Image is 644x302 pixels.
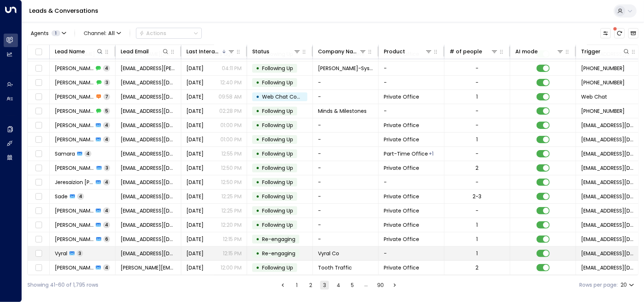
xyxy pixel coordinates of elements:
[581,264,637,271] span: lucid_tours@lucidprivateoffices.com
[384,264,419,271] span: Private Office
[476,179,479,186] div: -
[476,122,479,129] div: -
[121,236,176,243] span: info@byanymeans.network
[252,47,301,56] div: Status
[77,250,83,256] span: 3
[121,150,176,157] span: strieff98@outlook.com
[313,218,379,232] td: -
[186,221,204,229] span: Aug 26, 2025
[55,193,68,200] span: Sade
[103,65,110,71] span: 4
[121,136,176,143] span: temlbnfl321@gmail.com
[121,122,176,129] span: holmesdebbie342@gmail.com
[581,221,637,229] span: lucid_tours@lucidprivateoffices.com
[121,207,176,214] span: reallyrich852@gmail.com
[320,281,329,290] button: page 3
[256,162,260,174] div: •
[186,47,221,56] div: Last Interacted
[220,136,242,143] p: 01:00 PM
[136,28,202,39] div: Button group with a nested menu
[34,107,43,116] span: Toggle select row
[262,79,293,86] span: Following Up
[476,79,479,86] div: -
[186,107,204,115] span: Aug 26, 2025
[139,30,166,37] div: Actions
[476,264,479,271] div: 2
[121,193,176,200] span: adara881@icloud.com
[384,221,419,229] span: Private Office
[31,31,49,36] span: Agents
[581,193,637,200] span: lucid_tours@lucidprivateoffices.com
[279,281,287,290] button: Go to previous page
[55,150,75,157] span: Samara
[581,150,637,157] span: lucid_tours@lucidprivateoffices.com
[581,107,625,115] span: +14087094239
[221,207,242,214] p: 12:25 PM
[306,281,315,290] button: Go to page 2
[581,79,625,86] span: +18327097024
[313,76,379,89] td: -
[581,136,637,143] span: lucid_tours@lucidprivateoffices.com
[313,232,379,246] td: -
[313,90,379,104] td: -
[186,250,204,257] span: Aug 26, 2025
[476,107,479,115] div: -
[186,236,204,243] span: Aug 26, 2025
[384,193,419,200] span: Private Office
[84,150,91,157] span: 4
[379,246,444,260] td: -
[219,93,242,100] p: 09:58 AM
[121,164,176,172] span: cebarrazatr@gmail.com
[55,93,94,100] span: Kyle
[581,93,607,100] span: Web Chat
[55,47,85,56] div: Lead Name
[262,93,319,100] span: Web Chat Completed
[121,264,176,271] span: kourosh@toothtraffic.com
[581,65,625,72] span: +18173852166
[220,79,242,86] p: 12:40 PM
[384,47,432,56] div: Product
[384,164,419,172] span: Private Office
[348,281,357,290] button: Go to page 5
[121,65,176,72] span: cpulliam@smith-system.com
[450,47,482,56] div: # of people
[628,28,639,38] button: Archived Leads
[34,135,43,144] span: Toggle select row
[477,236,478,243] div: 1
[256,247,260,260] div: •
[220,122,242,129] p: 01:00 PM
[450,47,498,56] div: # of people
[384,47,405,56] div: Product
[262,164,293,172] span: Following Up
[34,78,43,87] span: Toggle select row
[121,79,176,86] span: scdelagarza@gmail.com
[262,236,295,243] span: Trigger
[515,47,538,56] div: AI mode
[221,193,242,200] p: 12:25 PM
[476,164,479,172] div: 2
[379,175,444,189] td: -
[262,193,293,200] span: Following Up
[256,176,260,188] div: •
[581,47,601,56] div: Trigger
[104,165,110,171] span: 3
[384,136,419,143] span: Private Office
[136,28,202,39] button: Actions
[476,207,479,214] div: -
[278,280,399,290] nav: pagination navigation
[103,93,110,100] span: 7
[55,207,94,214] span: Korey
[34,263,43,272] span: Toggle select row
[221,221,242,229] p: 12:20 PM
[256,204,260,217] div: •
[379,104,444,118] td: -
[262,107,293,115] span: Following Up
[103,122,110,128] span: 4
[186,122,204,129] span: Aug 26, 2025
[476,150,479,157] div: -
[55,47,103,56] div: Lead Name
[103,236,110,242] span: 6
[186,136,204,143] span: Aug 26, 2025
[34,235,43,244] span: Toggle select row
[318,264,352,271] span: Tooth Traffic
